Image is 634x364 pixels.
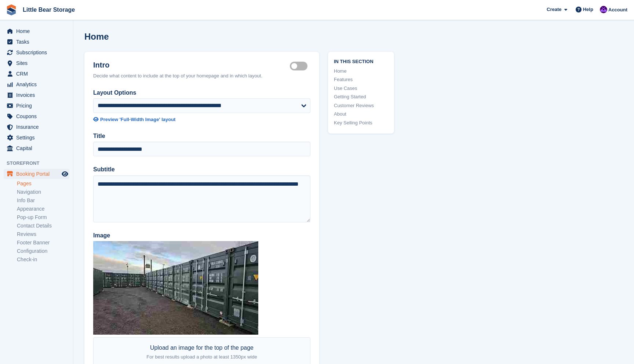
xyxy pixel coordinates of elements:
a: Home [334,68,388,75]
a: menu [4,169,69,179]
span: Sites [16,58,60,68]
a: menu [4,111,69,121]
label: Title [93,132,310,141]
a: menu [4,122,69,132]
a: Preview 'Full-Width Image' layout [93,116,310,123]
span: Invoices [16,90,60,100]
label: Subtitle [93,165,310,174]
span: In this section [334,58,388,65]
a: menu [4,143,69,153]
span: Insurance [16,122,60,132]
span: CRM [16,69,60,79]
a: Footer Banner [17,239,69,246]
a: menu [4,47,69,58]
a: Features [334,76,388,83]
a: Customer Reviews [334,102,388,109]
span: For best results upload a photo at least 1350px wide [146,354,257,360]
span: Subscriptions [16,47,60,58]
a: menu [4,79,69,90]
a: Key Selling Points [334,119,388,127]
a: menu [4,26,69,36]
span: Settings [16,132,60,143]
a: menu [4,90,69,100]
div: Upload an image for the top of the page [146,343,257,361]
a: menu [4,69,69,79]
h1: Home [84,32,109,41]
span: Account [608,6,627,14]
span: Coupons [16,111,60,121]
a: Pop-up Form [17,214,69,221]
a: Contact Details [17,222,69,229]
div: Decide what content to include at the top of your homepage and in which layout. [93,72,310,80]
span: Storefront [7,160,73,167]
a: About [334,110,388,118]
a: menu [4,101,69,111]
img: Henry Hastings [600,6,607,13]
span: Analytics [16,79,60,90]
label: Image [93,231,310,240]
a: Pages [17,180,69,187]
span: Capital [16,143,60,153]
a: Use Cases [334,85,388,92]
a: Reviews [17,231,69,238]
a: menu [4,132,69,143]
img: scaled.jpg [93,241,258,335]
a: Appearance [17,205,69,212]
span: Tasks [16,37,60,47]
h2: Intro [93,61,290,69]
span: Home [16,26,60,36]
label: Hero section active [290,66,310,67]
a: menu [4,58,69,68]
a: Configuration [17,248,69,255]
a: Check-in [17,256,69,263]
a: Preview store [61,170,69,178]
a: Getting Started [334,93,388,101]
span: Help [583,6,593,13]
span: Booking Portal [16,169,60,179]
span: Create [547,6,561,13]
a: Little Bear Storage [20,4,78,16]
div: Preview 'Full-Width Image' layout [100,116,175,123]
img: stora-icon-8386f47178a22dfd0bd8f6a31ec36ba5ce8667c1dd55bd0f319d3a0aa187defe.svg [6,4,17,15]
label: Layout Options [93,88,310,97]
span: Pricing [16,101,60,111]
a: Navigation [17,189,69,196]
a: Info Bar [17,197,69,204]
a: menu [4,37,69,47]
